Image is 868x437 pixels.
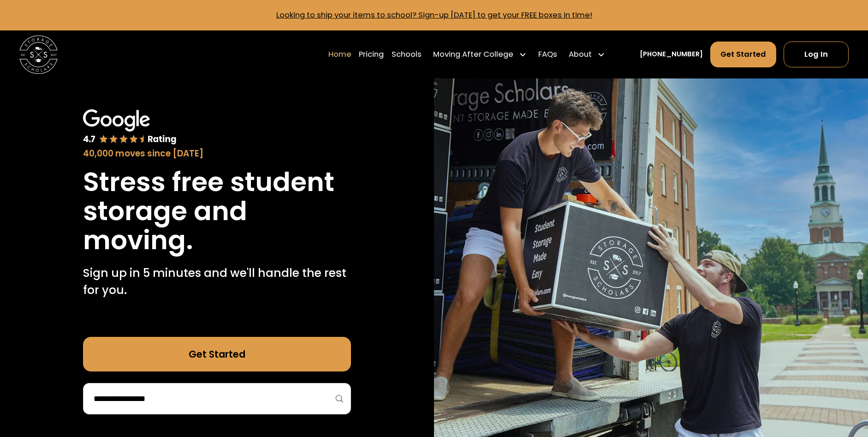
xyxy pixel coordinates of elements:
[83,337,351,371] a: Get Started
[784,42,849,67] a: Log In
[640,49,703,60] a: [PHONE_NUMBER]
[19,36,58,74] img: Storage Scholars main logo
[569,49,592,60] div: About
[328,41,351,68] a: Home
[83,264,351,299] p: Sign up in 5 minutes and we'll handle the rest for you.
[565,41,609,68] div: About
[429,41,531,68] div: Moving After College
[359,41,384,68] a: Pricing
[276,10,592,20] a: Looking to ship your items to school? Sign-up [DATE] to get your FREE boxes in time!
[83,109,177,145] img: Google 4.7 star rating
[538,41,557,68] a: FAQs
[83,147,351,160] div: 40,000 moves since [DATE]
[433,49,513,60] div: Moving After College
[392,41,422,68] a: Schools
[710,42,776,67] a: Get Started
[83,168,351,254] h1: Stress free student storage and moving.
